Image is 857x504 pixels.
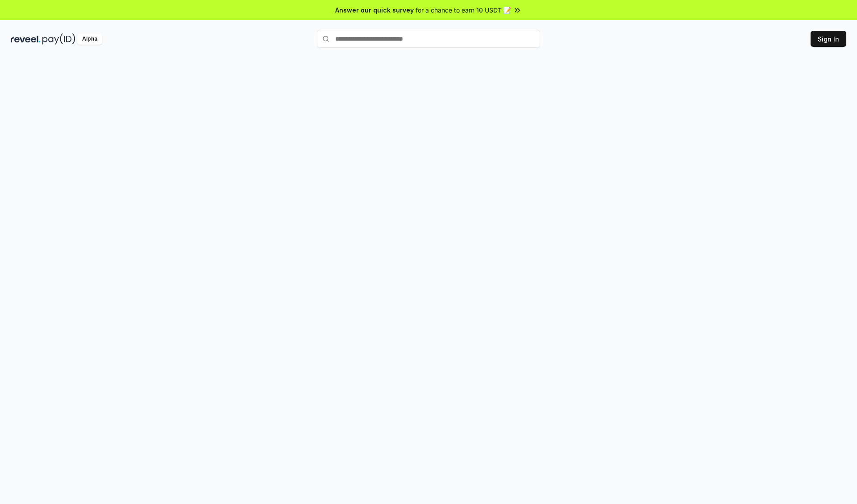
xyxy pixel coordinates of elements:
span: for a chance to earn 10 USDT 📝 [416,5,511,15]
img: reveel_dark [11,33,41,45]
button: Sign In [811,31,846,47]
div: Alpha [77,33,102,45]
img: pay_id [42,33,75,45]
span: Answer our quick survey [335,5,414,15]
